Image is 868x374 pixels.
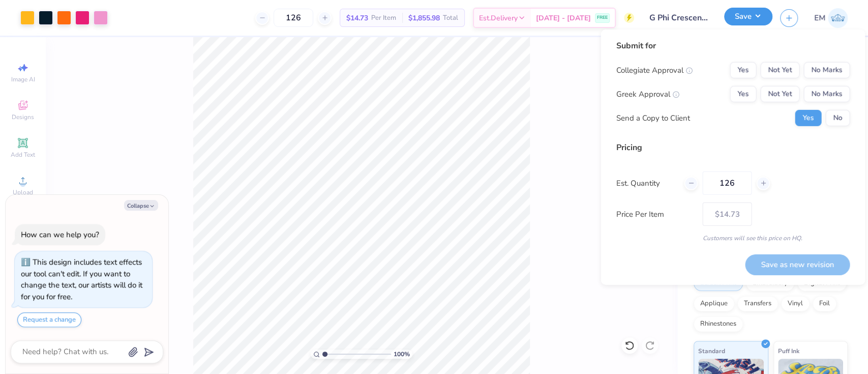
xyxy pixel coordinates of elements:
a: EM [814,8,848,28]
label: Est. Quantity [616,178,676,189]
button: Collapse [124,200,158,211]
button: No [825,110,850,126]
span: Puff Ink [778,346,799,356]
div: How can we help you? [21,229,99,240]
button: Not Yet [760,62,799,78]
button: Yes [795,110,821,126]
div: Applique [694,296,734,311]
span: Total [443,13,458,23]
span: [DATE] - [DATE] [536,13,591,23]
button: No Marks [803,62,850,78]
span: FREE [597,14,608,21]
span: $14.73 [346,13,368,23]
button: Yes [730,62,756,78]
span: Est. Delivery [479,13,518,23]
div: Greek Approval [616,89,679,100]
button: No Marks [803,86,850,102]
button: Not Yet [760,86,799,102]
div: Submit for [616,40,850,52]
div: Transfers [737,296,778,311]
button: Save [724,8,772,25]
span: $1,855.98 [408,13,440,23]
button: Request a change [17,312,81,327]
input: Untitled Design [642,8,716,28]
button: Yes [730,86,756,102]
div: Rhinestones [694,317,743,332]
span: Add Text [11,151,35,159]
div: Send a Copy to Client [616,112,690,124]
img: Emily Mcclelland [828,8,848,28]
div: Pricing [616,141,850,154]
input: – – [274,9,313,27]
div: Foil [813,296,836,311]
input: – – [702,171,752,195]
div: Vinyl [781,296,810,311]
span: Upload [13,188,33,196]
span: 100 % [394,350,410,359]
span: EM [814,12,825,24]
label: Price Per Item [616,209,695,220]
span: Image AI [11,75,35,83]
span: Per Item [371,13,396,23]
div: This design includes text effects our tool can't edit. If you want to change the text, our artist... [21,257,142,302]
span: Designs [12,113,34,121]
div: Customers will see this price on HQ. [616,234,850,243]
span: Standard [698,346,725,356]
div: Collegiate Approval [616,65,693,76]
